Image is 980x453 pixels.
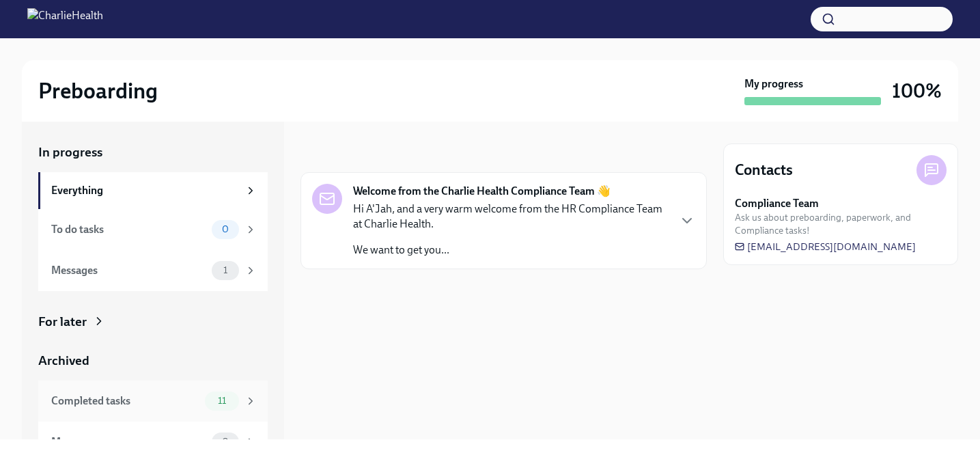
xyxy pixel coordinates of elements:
[214,437,237,447] span: 0
[353,202,668,232] p: Hi A'Jah, and a very warm welcome from the HR Compliance Team at Charlie Health.
[38,381,268,422] a: Completed tasks11
[735,160,793,180] h4: Contacts
[51,183,239,198] div: Everything
[744,77,803,92] strong: My progress
[38,313,268,331] a: For later
[735,240,916,253] a: [EMAIL_ADDRESS][DOMAIN_NAME]
[38,172,268,209] a: Everything
[51,222,206,237] div: To do tasks
[27,8,103,30] img: CharlieHealth
[51,394,199,409] div: Completed tasks
[38,77,158,105] h2: Preboarding
[300,143,365,161] div: In progress
[51,435,206,450] div: Messages
[38,209,268,250] a: To do tasks0
[38,143,268,161] a: In progress
[38,313,87,331] div: For later
[215,265,236,275] span: 1
[735,196,819,211] strong: Compliance Team
[38,250,268,291] a: Messages1
[892,79,942,103] h3: 100%
[353,243,668,258] p: We want to get you...
[38,352,268,370] a: Archived
[353,184,611,199] strong: Welcome from the Charlie Health Compliance Team 👋
[735,211,947,237] span: Ask us about preboarding, paperwork, and Compliance tasks!
[51,263,206,278] div: Messages
[214,224,237,234] span: 0
[210,396,234,406] span: 11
